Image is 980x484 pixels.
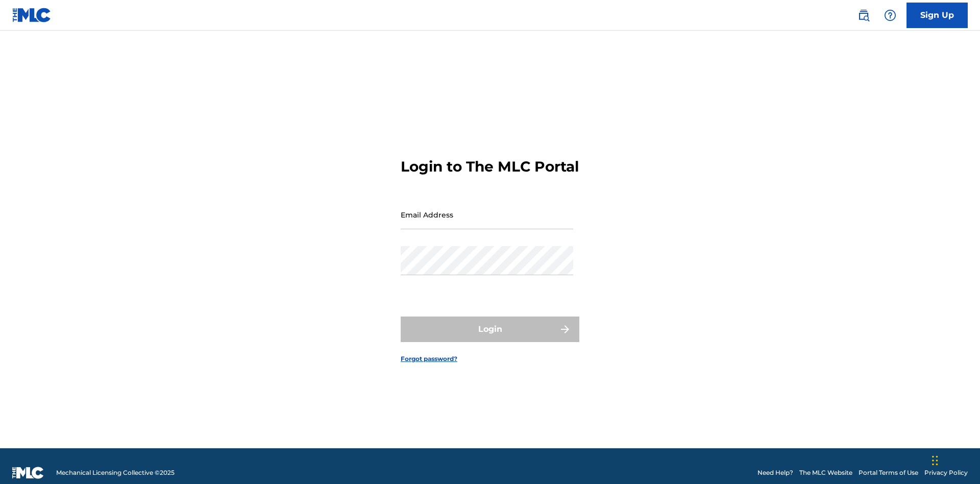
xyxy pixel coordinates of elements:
a: Public Search [853,5,874,26]
div: Help [880,5,900,26]
h3: Login to The MLC Portal [401,158,579,176]
img: MLC Logo [12,8,52,22]
span: Mechanical Licensing Collective © 2025 [56,468,175,477]
a: Sign Up [906,3,968,28]
div: Drag [932,445,938,476]
a: Portal Terms of Use [859,468,918,477]
img: search [857,9,870,21]
img: logo [12,467,44,479]
a: Need Help? [757,468,793,477]
iframe: Chat Widget [929,435,980,484]
a: Privacy Policy [924,468,968,477]
a: The MLC Website [799,468,852,477]
a: Forgot password? [401,354,457,364]
img: help [884,9,896,21]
